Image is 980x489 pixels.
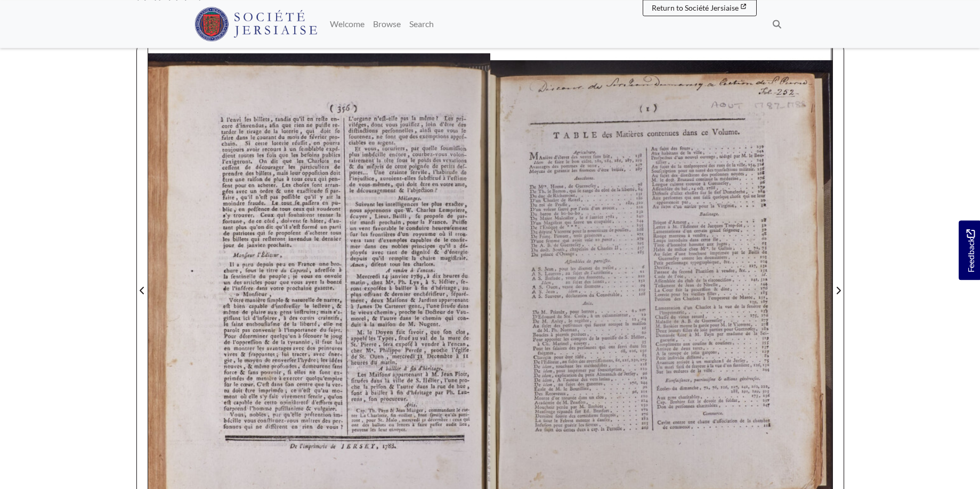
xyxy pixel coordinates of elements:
[195,7,318,41] img: Société Jersiaise
[369,13,405,35] a: Browse
[959,220,980,280] a: Would you like to provide feedback?
[195,4,318,44] a: Société Jersiaise logo
[326,13,369,35] a: Welcome
[652,3,739,12] span: Return to Société Jersiaise
[405,13,438,35] a: Search
[964,229,977,272] span: Feedback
